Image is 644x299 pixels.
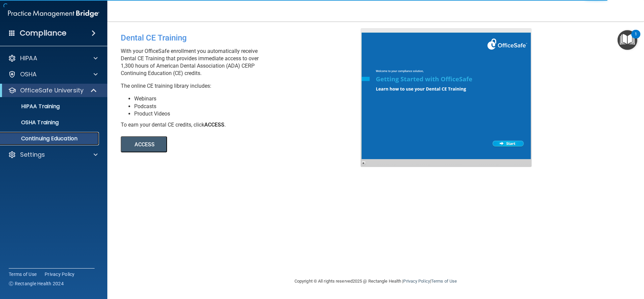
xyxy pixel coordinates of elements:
[121,121,366,129] div: To earn your dental CE credits, click .
[4,103,60,110] p: HIPAA Training
[134,95,366,102] li: Webinars
[121,142,304,147] a: ACCESS
[45,271,75,278] a: Privacy Policy
[134,110,366,118] li: Product Videos
[20,54,37,62] p: HIPAA
[403,279,430,284] a: Privacy Policy
[8,86,97,94] a: OfficeSafe University
[121,48,366,77] p: With your OfficeSafe enrollment you automatically receive Dental CE Training that provides immedi...
[4,119,59,126] p: OSHA Training
[8,151,98,159] a: Settings
[8,70,98,78] a: OSHA
[253,271,498,292] div: Copyright © All rights reserved 2025 @ Rectangle Health | |
[9,271,37,278] a: Terms of Use
[8,7,99,20] img: PMB logo
[635,34,637,43] div: 1
[618,30,637,50] button: Open Resource Center, 1 new notification
[20,86,84,94] p: OfficeSafe University
[121,82,366,90] p: The online CE training library includes:
[121,136,167,152] button: ACCESS
[20,70,37,78] p: OSHA
[431,279,457,284] a: Terms of Use
[20,28,66,38] h4: Compliance
[9,280,64,287] span: Ⓒ Rectangle Health 2024
[4,135,96,142] p: Continuing Education
[204,122,224,128] b: ACCESS
[20,151,45,159] p: Settings
[8,54,98,62] a: HIPAA
[134,103,366,110] li: Podcasts
[121,28,366,48] div: Dental CE Training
